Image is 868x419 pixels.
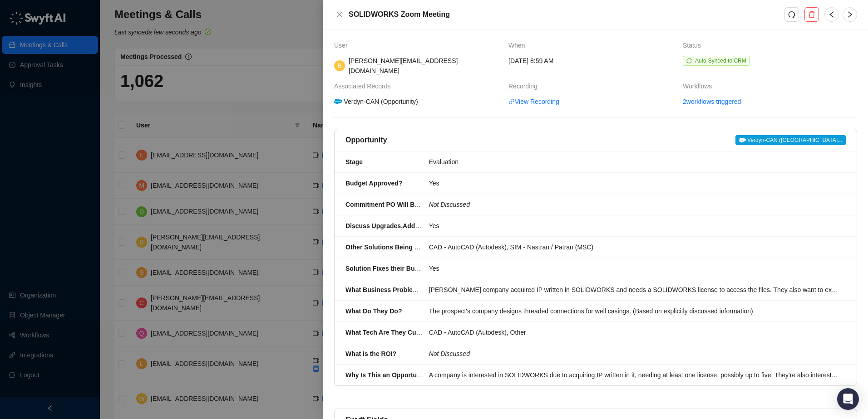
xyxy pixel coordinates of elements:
div: Yes [429,263,840,273]
div: [PERSON_NAME] company acquired IP written in SOLIDWORKS and needs a SOLIDWORKS license to access ... [429,285,840,295]
div: Yes [429,178,840,188]
span: User [334,40,352,50]
span: Recording [508,81,542,91]
i: Not Discussed [429,350,470,357]
div: CAD - AutoCAD (Autodesk), SIM - Nastran / Patran (MSC) [429,242,840,252]
span: Verdyn-CAN ([GEOGRAPHIC_DATA]... [735,135,846,145]
strong: Budget Approved? [345,180,402,187]
span: When [508,40,530,50]
div: Open Intercom Messenger [837,388,859,410]
span: sync [686,58,692,63]
strong: Commitment PO Will Be In By EOM [345,201,452,208]
div: Evaluation [429,157,840,167]
strong: Why Is This an Opportunity? [345,371,432,379]
div: The prospect's company designs threaded connections for well casings. (Based on explicitly discus... [429,306,840,316]
span: link [508,98,515,105]
span: right [846,11,853,18]
strong: Stage [345,158,363,166]
span: delete [808,11,815,18]
h5: Opportunity [345,135,387,146]
a: linkView Recording [508,97,559,107]
span: B [337,61,341,71]
button: Close [334,9,345,20]
strong: What Tech Are They Currently Using? [345,329,459,336]
span: [PERSON_NAME][EMAIL_ADDRESS][DOMAIN_NAME] [349,57,458,74]
span: Workflows [683,81,716,91]
a: Verdyn-CAN ([GEOGRAPHIC_DATA]... [735,135,846,146]
span: Associated Records [334,81,395,91]
span: Status [683,40,705,50]
span: left [828,11,835,18]
strong: Discuss Upgrades,Add-Ons,Services,Train? [345,222,478,229]
strong: What Business Problem are We Solving? [345,286,469,293]
strong: Other Solutions Being Considered? [345,244,453,251]
div: CAD - AutoCAD (Autodesk), Other [429,327,840,337]
strong: Solution Fixes their Business Problem? [345,265,466,272]
div: Yes [429,221,840,231]
span: Auto-Synced to CRM [695,58,746,64]
span: [DATE] 8:59 AM [508,56,553,66]
span: redo [788,11,795,18]
span: close [336,11,343,18]
i: Not Discussed [429,201,470,208]
h5: SOLIDWORKS Zoom Meeting [349,9,784,20]
a: 2 workflows triggered [683,97,741,107]
strong: What Do They Do? [345,307,402,315]
div: A company is interested in SOLIDWORKS due to acquiring IP written in it, needing at least one lic... [429,370,840,380]
div: Verdyn-CAN (Opportunity) [333,97,419,107]
strong: What is the ROI? [345,350,396,357]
